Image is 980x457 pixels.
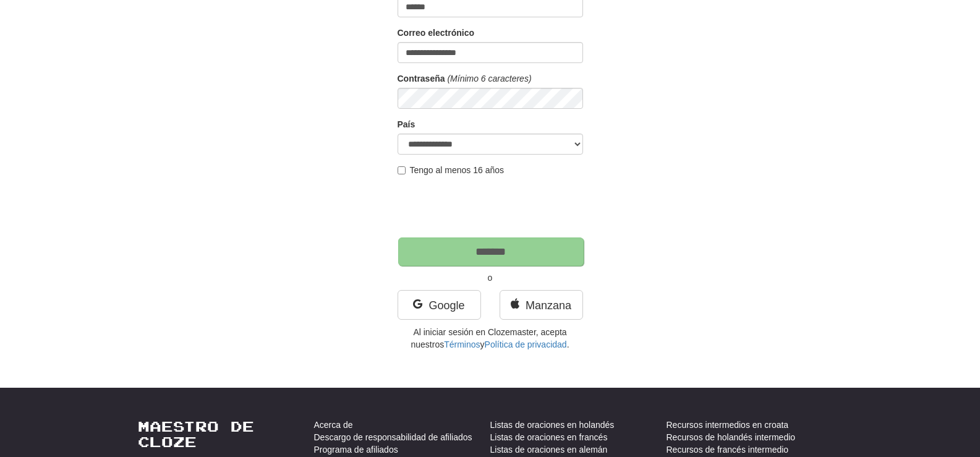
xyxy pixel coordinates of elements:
font: Descargo de responsabilidad de afiliados [314,432,472,442]
font: Recursos de holandés intermedio [667,432,796,442]
font: Acerca de [314,420,353,430]
font: Manzana [526,299,571,312]
input: Tengo al menos 16 años [398,166,406,174]
a: Recursos de holandés intermedio [667,431,796,443]
font: o [488,273,493,283]
a: Programa de afiliados [314,443,398,456]
font: Contraseña [398,74,445,83]
a: Manzana [500,290,583,320]
a: Política de privacidad [485,340,567,349]
font: Programa de afiliados [314,445,398,455]
font: Tengo al menos 16 años [410,165,505,175]
font: Listas de oraciones en holandés [490,420,615,430]
font: Al iniciar sesión en Clozemaster, acepta nuestros [411,327,566,349]
iframe: reCAPTCHA [398,182,586,231]
font: Correo electrónico [398,28,474,38]
font: País [398,119,415,129]
a: Términos [444,340,480,349]
font: Google [428,299,464,312]
a: Listas de oraciones en holandés [490,419,615,431]
a: Recursos de francés intermedio [667,443,789,456]
font: . [567,340,569,349]
font: (Mínimo 6 caracteres) [447,74,531,83]
a: Listas de oraciones en alemán [490,443,608,456]
font: Recursos intermedios en croata [667,420,789,430]
a: Listas de oraciones en francés [490,431,608,443]
a: Acerca de [314,419,353,431]
font: Listas de oraciones en francés [490,432,608,442]
font: y [480,340,485,349]
a: Google [398,290,481,320]
a: Recursos intermedios en croata [667,419,789,431]
font: Maestro de cloze [138,417,254,450]
a: Maestro de cloze [138,419,314,450]
a: Descargo de responsabilidad de afiliados [314,431,472,443]
font: Listas de oraciones en alemán [490,445,608,455]
font: Recursos de francés intermedio [667,445,789,455]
